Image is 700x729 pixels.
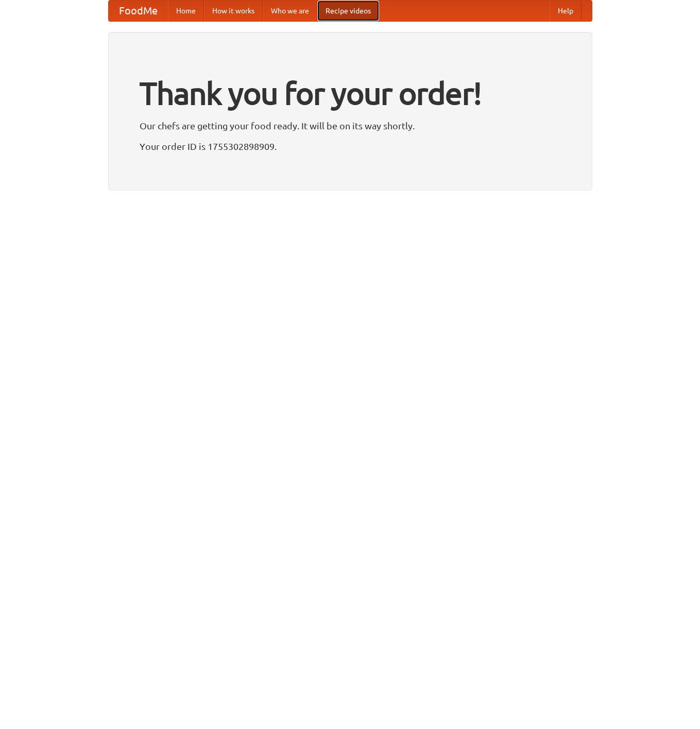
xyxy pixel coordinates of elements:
[317,1,379,21] a: Recipe videos
[140,139,561,154] p: Your order ID is 1755302898909.
[140,69,561,118] h1: Thank you for your order!
[550,1,582,21] a: Help
[140,118,561,133] p: Our chefs are getting your food ready. It will be on its way shortly.
[263,1,317,21] a: Who we are
[204,1,263,21] a: How it works
[109,1,168,21] a: FoodMe
[168,1,204,21] a: Home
